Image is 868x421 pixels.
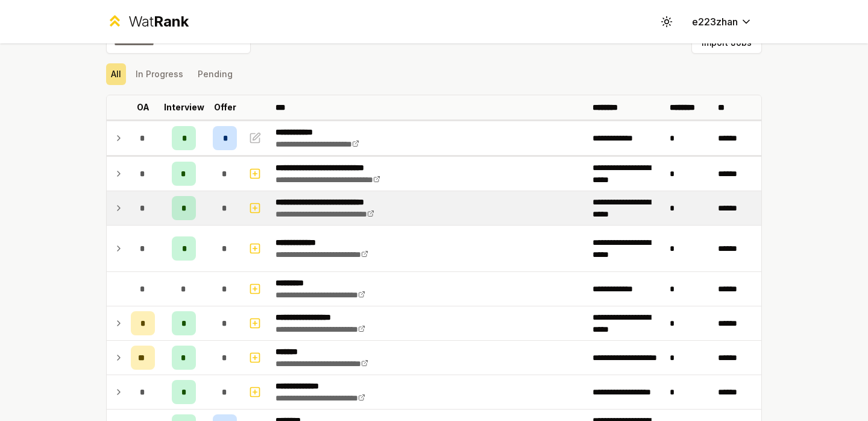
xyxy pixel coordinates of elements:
[682,11,762,33] button: e223zhan
[193,63,237,85] button: Pending
[131,63,188,85] button: In Progress
[164,101,204,113] p: Interview
[692,14,738,29] span: e223zhan
[214,101,236,113] p: Offer
[106,63,126,85] button: All
[154,13,189,30] span: Rank
[128,12,189,31] div: Wat
[106,12,189,31] a: WatRank
[137,101,149,113] p: OA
